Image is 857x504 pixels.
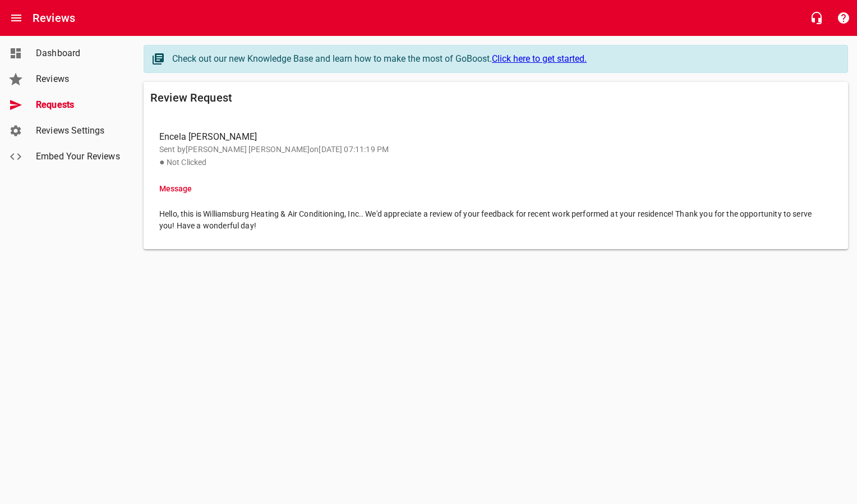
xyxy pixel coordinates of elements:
[159,130,823,144] span: Encela [PERSON_NAME]
[172,52,836,66] div: Check out our new Knowledge Base and learn how to make the most of GoBoost.
[36,47,121,60] span: Dashboard
[36,98,121,112] span: Requests
[36,72,121,86] span: Reviews
[3,4,30,31] button: Open drawer
[159,145,389,154] span: Sent by [PERSON_NAME] [PERSON_NAME] on [DATE] 07:11:19 PM
[830,4,857,31] button: Support Portal
[159,155,823,169] p: Not Clicked
[803,4,830,31] button: Live Chat
[33,9,75,27] h6: Reviews
[150,89,841,107] h6: Review Request
[492,53,587,64] a: Click here to get started.
[150,175,841,202] li: Message
[36,124,121,138] span: Reviews Settings
[159,208,823,232] span: Hello, this is Williamsburg Heating & Air Conditioning, Inc.. We'd appreciate a review of your fe...
[36,150,121,163] span: Embed Your Reviews
[159,157,165,167] span: ●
